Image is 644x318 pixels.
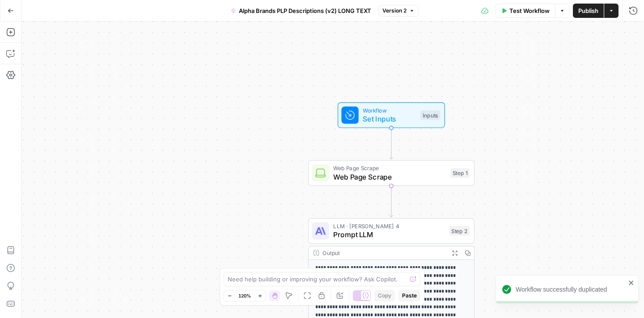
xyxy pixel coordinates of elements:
[308,102,475,128] div: WorkflowSet InputsInputs
[333,164,446,172] span: Web Page Scrape
[402,292,417,300] span: Paste
[390,186,393,217] g: Edge from step_1 to step_2
[333,229,445,240] span: Prompt LLM
[420,110,440,120] div: Inputs
[333,172,446,182] span: Web Page Scrape
[363,106,416,114] span: Workflow
[378,5,419,17] button: Version 2
[374,290,395,301] button: Copy
[628,279,635,286] button: close
[573,4,604,18] button: Publish
[390,128,393,159] g: Edge from start to step_1
[378,292,391,300] span: Copy
[578,6,598,15] span: Publish
[239,6,371,15] span: Alpha Brands PLP Descriptions (v2) LONG TEXT
[225,4,377,18] button: Alpha Brands PLP Descriptions (v2) LONG TEXT
[509,6,550,15] span: Test Workflow
[496,4,555,18] button: Test Workflow
[322,249,445,257] div: Output
[238,292,251,299] span: 120%
[449,226,470,236] div: Step 2
[516,285,626,294] div: Workflow successfully duplicated
[398,290,420,301] button: Paste
[333,222,445,230] span: LLM · [PERSON_NAME] 4
[363,113,416,124] span: Set Inputs
[382,7,407,15] span: Version 2
[450,168,470,178] div: Step 1
[308,160,475,186] div: Web Page ScrapeWeb Page ScrapeStep 1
